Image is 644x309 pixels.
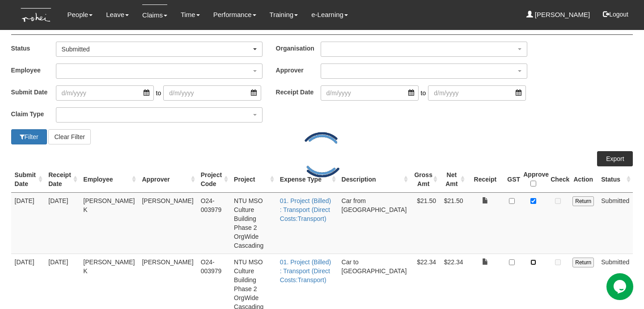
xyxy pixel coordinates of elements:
label: Claim Type [11,107,56,120]
label: Approver [276,63,321,76]
th: GST [504,166,520,193]
a: Claims [142,4,167,25]
iframe: chat widget [606,273,635,300]
input: Return [572,258,594,267]
td: Car from [GEOGRAPHIC_DATA] [338,192,411,254]
span: to [419,85,428,101]
button: Submitted [56,42,263,57]
th: Net Amt : activate to sort column ascending [440,166,466,193]
a: 01. Project (Billed) : Transport (Direct Costs:Transport) [280,258,331,284]
th: Gross Amt : activate to sort column ascending [410,166,440,193]
button: Clear Filter [48,129,90,144]
td: O24-003979 [197,192,230,254]
td: [PERSON_NAME] [138,192,197,254]
td: [PERSON_NAME] K [80,192,138,254]
a: Time [181,4,200,25]
td: [DATE] [45,192,80,254]
td: $21.50 [440,192,466,254]
th: Project Code : activate to sort column ascending [197,166,230,193]
th: Receipt [467,166,504,193]
label: Status [11,42,56,55]
th: Approver : activate to sort column ascending [138,166,197,193]
td: $21.50 [410,192,440,254]
th: Receipt Date : activate to sort column ascending [45,166,80,193]
label: Employee [11,63,56,76]
th: Employee : activate to sort column ascending [80,166,138,193]
input: Return [572,196,594,206]
input: d/m/yyyy [56,85,154,101]
a: e-Learning [311,4,348,25]
input: d/m/yyyy [321,85,419,101]
th: Expense Type : activate to sort column ascending [276,166,338,193]
th: Check [547,166,569,193]
label: Receipt Date [276,85,321,98]
td: [DATE] [11,192,45,254]
a: People [67,4,93,25]
label: Organisation [276,42,321,55]
input: d/m/yyyy [428,85,526,101]
a: [PERSON_NAME] [526,4,590,25]
th: Status : activate to sort column ascending [597,166,633,193]
td: Submitted [597,192,633,254]
th: Action [569,166,597,193]
a: Leave [106,4,129,25]
a: Performance [213,4,256,25]
button: Logout [597,4,635,25]
span: to [154,85,164,101]
a: 01. Project (Billed) : Transport (Direct Costs:Transport) [280,197,331,222]
div: Submitted [62,45,251,54]
th: Submit Date : activate to sort column ascending [11,166,45,193]
label: Submit Date [11,85,56,98]
td: NTU MSO Culture Building Phase 2 OrgWide Cascading [230,192,276,254]
th: Approve [520,166,547,193]
a: Training [270,4,298,25]
button: Filter [11,129,47,144]
th: Description : activate to sort column ascending [338,166,411,193]
a: Export [597,151,633,166]
th: Project : activate to sort column ascending [230,166,276,193]
input: d/m/yyyy [163,85,261,101]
